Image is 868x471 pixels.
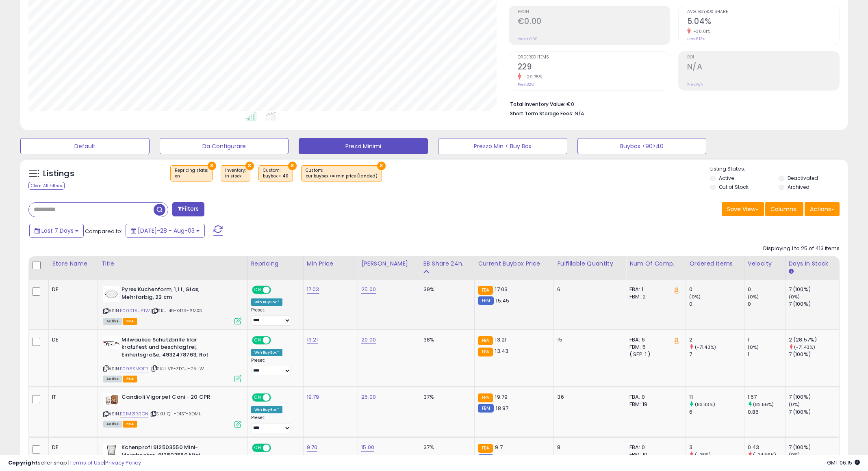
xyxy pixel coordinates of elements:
[788,184,809,190] label: Archived
[478,336,493,345] small: FBA
[172,202,204,216] button: Filters
[28,182,65,190] div: Clear All Filters
[629,336,679,344] div: FBA: 6
[138,227,195,235] span: [DATE]-28 - Aug-03
[748,294,759,300] small: (0%)
[495,393,508,401] span: 19.79
[629,344,679,351] div: FBM: 5
[789,408,839,416] div: 7 (100%)
[575,110,584,117] span: N/A
[225,167,246,179] span: Inventory :
[103,444,119,458] img: 41LGqM3fNBL._SL40_.jpg
[299,138,428,154] button: Prezzi Minimi
[478,404,494,413] small: FBM
[150,411,201,417] span: | SKU: QH-E4ST-XDML
[123,318,137,325] span: FBA
[518,55,670,60] span: Ordered Items
[478,259,550,268] div: Current Buybox Price
[789,294,800,300] small: (0%)
[103,286,119,302] img: 31XYSDrKsAL._SL40_.jpg
[103,393,241,427] div: ASIN:
[253,287,263,294] span: ON
[691,28,711,35] small: -38.01%
[423,286,468,293] div: 39%
[496,297,509,305] span: 15.45
[85,227,122,235] span: Compared to:
[689,294,701,300] small: (0%)
[789,300,839,308] div: 7 (100%)
[495,285,508,293] span: 17.03
[557,286,620,293] div: 6
[288,162,297,170] button: ×
[251,406,283,413] div: Win BuyBox *
[269,337,282,344] span: OFF
[687,62,839,73] h2: N/A
[438,138,567,154] button: Prezzo Min < Buy Box
[765,202,803,216] button: Columns
[361,285,376,294] a: 25.00
[689,259,740,268] div: Ordered Items
[120,365,149,372] a: B096SMQTTL
[629,286,679,293] div: FBA: 1
[123,421,137,428] span: FBA
[495,443,502,451] span: 9.7
[789,401,800,408] small: (0%)
[719,175,734,181] label: Active
[307,443,318,452] a: 9.70
[307,336,318,344] a: 13.21
[788,175,818,181] label: Deactivated
[687,10,839,14] span: Avg. Buybox Share
[722,202,764,216] button: Save View
[103,318,122,325] span: All listings currently available for purchase on Amazon
[103,421,122,428] span: All listings currently available for purchase on Amazon
[208,162,216,170] button: ×
[557,336,620,344] div: 15
[687,55,839,60] span: ROI
[175,173,208,179] div: on
[695,401,715,408] small: (83.33%)
[496,404,508,412] span: 18.87
[789,336,839,344] div: 2 (28.57%)
[105,459,141,467] a: Privacy Policy
[52,444,91,451] div: DE
[122,286,220,303] b: Pyrex Kuchenform, 1,1 l, Glas, Mehrfarbig, 22 cm
[687,82,703,87] small: Prev: N/A
[269,287,282,294] span: OFF
[689,300,744,308] div: 0
[478,348,493,356] small: FBA
[307,393,319,401] a: 19.79
[253,394,263,401] span: ON
[510,110,573,117] b: Short Term Storage Fees:
[251,349,283,356] div: Win BuyBox *
[150,365,204,372] span: | SKU: VP-ZEGU-25HW
[789,444,839,451] div: 7 (100%)
[253,445,263,452] span: ON
[748,259,782,268] div: Velocity
[748,300,785,308] div: 0
[629,393,679,401] div: FBA: 0
[748,408,785,416] div: 0.86
[748,351,785,358] div: 1
[8,459,141,467] div: seller snap | |
[103,336,119,349] img: 31JTsi2gdXL._SL40_.jpg
[423,336,468,344] div: 38%
[253,337,263,344] span: ON
[478,296,494,305] small: FBM
[269,394,282,401] span: OFF
[175,167,208,179] span: Repricing state :
[495,347,508,355] span: 13.43
[361,393,376,401] a: 25.00
[478,286,493,295] small: FBA
[122,336,220,361] b: Milwaukee Schutzbrille klar kratzfest und beschlagfrei, Einheitsgröße, 4932478763, Rot
[695,344,716,350] small: (-71.43%)
[123,376,137,382] span: FBA
[518,10,670,14] span: Profit
[423,259,471,268] div: BB Share 24h.
[251,415,297,433] div: Preset:
[151,307,202,314] span: | SKU: 4B-X4T9-6MXS
[101,259,244,268] div: Title
[120,411,148,417] a: B01M21R0ON
[29,224,84,238] button: Last 7 Days
[794,344,815,350] small: (-71.43%)
[8,459,38,467] strong: Copyright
